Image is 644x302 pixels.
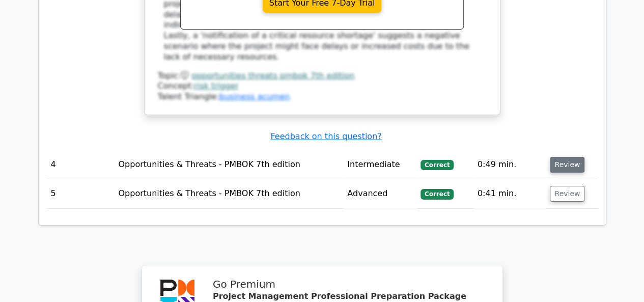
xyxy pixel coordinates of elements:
div: Concept: [158,81,487,92]
td: 4 [47,150,115,179]
button: Review [550,157,584,173]
div: Topic: [158,71,487,81]
a: Feedback on this question? [270,131,381,141]
a: risk trigger [194,81,239,91]
span: Correct [421,160,454,170]
button: Review [550,186,584,202]
span: Correct [421,189,454,199]
div: Talent Triangle: [158,71,487,102]
td: Opportunities & Threats - PMBOK 7th edition [114,150,343,179]
td: Intermediate [343,150,416,179]
td: 0:49 min. [473,150,546,179]
td: 0:41 min. [473,179,546,208]
a: business acumen [219,92,290,101]
a: opportunities threats pmbok 7th edition [191,71,354,80]
td: Advanced [343,179,416,208]
td: Opportunities & Threats - PMBOK 7th edition [114,179,343,208]
td: 5 [47,179,115,208]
